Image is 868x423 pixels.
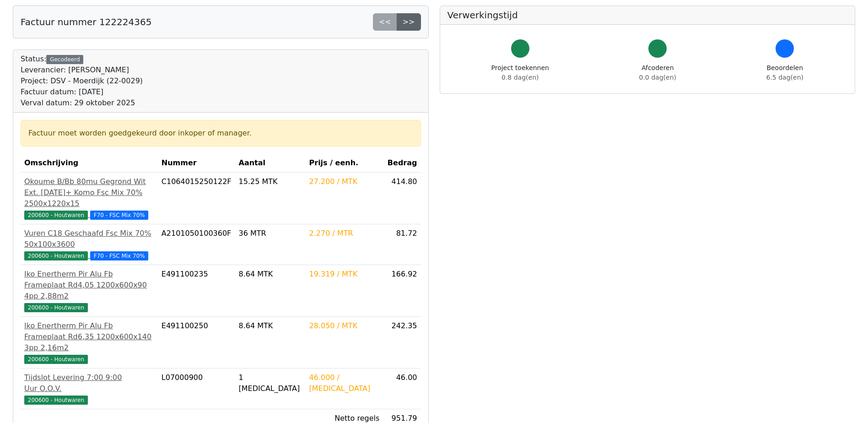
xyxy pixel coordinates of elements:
[21,54,143,108] div: Status:
[24,372,154,405] a: Tijdslot Levering 7:00 9:00 Uur O.O.V.200600 - Houtwaren
[21,87,143,98] div: Factuur datum: [DATE]
[239,320,302,331] div: 8.64 MTK
[90,211,149,220] span: F70 - FSC Mix 70%
[383,154,421,173] th: Bedrag
[239,176,302,187] div: 15.25 MTK
[24,176,154,220] a: Okoume B/Bb 80mu Gegrond Wit Ext. [DATE]+ Komo Fsc Mix 70% 2500x1220x15200600 - Houtwaren F70 - F...
[90,251,149,260] span: F70 - FSC Mix 70%
[24,303,88,312] span: 200600 - Houtwaren
[309,228,380,239] div: 2.270 / MTR
[501,74,539,81] span: 0.8 dag(en)
[766,63,803,82] div: Beoordelen
[24,355,88,364] span: 200600 - Houtwaren
[383,173,421,224] td: 414.80
[309,269,380,280] div: 19.319 / MTK
[306,154,383,173] th: Prijs / eenh.
[383,265,421,317] td: 166.92
[21,65,143,76] div: Leverancier: [PERSON_NAME]
[21,16,151,27] h5: Factuur nummer 122224365
[383,317,421,369] td: 242.35
[24,372,154,394] div: Tijdslot Levering 7:00 9:00 Uur O.O.V.
[158,173,235,224] td: C1064015250122F
[397,13,421,31] a: >>
[158,317,235,369] td: E491100250
[24,269,154,313] a: Iko Enertherm Pir Alu Fb Frameplaat Rd4,05 1200x600x90 4pp 2,88m2200600 - Houtwaren
[158,154,235,173] th: Nummer
[158,369,235,409] td: L07000900
[158,265,235,317] td: E491100235
[21,76,143,87] div: Project: DSV - Moerdijk (22-0029)
[235,154,306,173] th: Aantal
[639,63,676,82] div: Afcoderen
[21,98,143,108] div: Verval datum: 29 oktober 2025
[24,211,88,220] span: 200600 - Houtwaren
[383,369,421,409] td: 46.00
[46,55,83,64] div: Gecodeerd
[639,74,676,81] span: 0.0 dag(en)
[24,396,88,405] span: 200600 - Houtwaren
[309,176,380,187] div: 27.200 / MTK
[239,228,302,239] div: 36 MTR
[24,269,154,302] div: Iko Enertherm Pir Alu Fb Frameplaat Rd4,05 1200x600x90 4pp 2,88m2
[24,228,154,250] div: Vuren C18 Geschaafd Fsc Mix 70% 50x100x3600
[383,224,421,265] td: 81.72
[21,154,158,173] th: Omschrijving
[28,128,413,139] div: Factuur moet worden goedgekeurd door inkoper of manager.
[309,372,380,394] div: 46.000 / [MEDICAL_DATA]
[24,176,154,209] div: Okoume B/Bb 80mu Gegrond Wit Ext. [DATE]+ Komo Fsc Mix 70% 2500x1220x15
[24,228,154,261] a: Vuren C18 Geschaafd Fsc Mix 70% 50x100x3600200600 - Houtwaren F70 - FSC Mix 70%
[239,269,302,280] div: 8.64 MTK
[24,320,154,364] a: Iko Enertherm Pir Alu Fb Frameplaat Rd6,35 1200x600x140 3pp 2,16m2200600 - Houtwaren
[447,10,848,21] h5: Verwerkingstijd
[491,63,549,82] div: Project toekennen
[24,320,154,353] div: Iko Enertherm Pir Alu Fb Frameplaat Rd6,35 1200x600x140 3pp 2,16m2
[309,320,380,331] div: 28.050 / MTK
[158,224,235,265] td: A2101050100360F
[24,251,88,260] span: 200600 - Houtwaren
[239,372,302,394] div: 1 [MEDICAL_DATA]
[766,74,803,81] span: 6.5 dag(en)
